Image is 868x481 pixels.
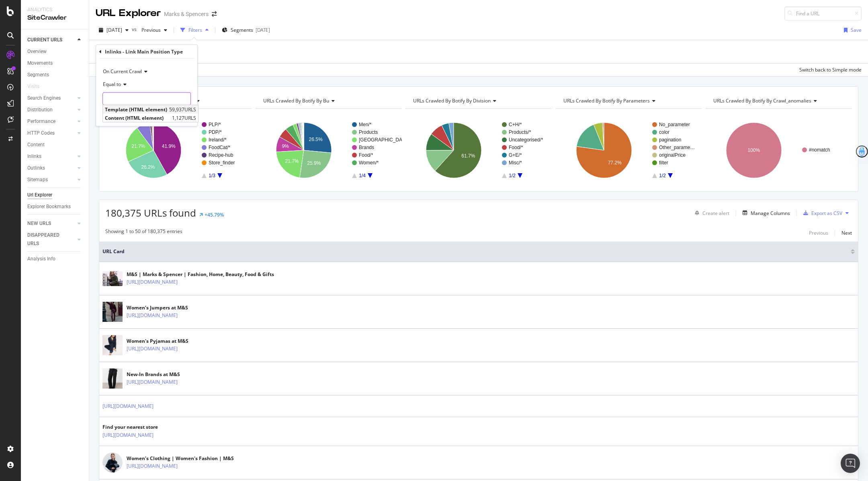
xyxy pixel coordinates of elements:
[27,176,75,184] a: Sitemaps
[103,68,142,75] span: On Current Crawl
[307,160,321,166] text: 25.9%
[359,160,379,166] text: Women/*
[841,24,862,37] button: Save
[706,115,852,185] svg: A chart.
[127,378,178,386] a: [URL][DOMAIN_NAME]
[102,299,123,325] img: main image
[27,47,83,56] a: Overview
[405,115,552,185] svg: A chart.
[127,371,213,378] div: New-In Brands at M&S
[809,228,828,237] button: Previous
[27,106,53,114] div: Distribution
[102,452,123,473] img: main image
[712,94,845,107] h4: URLs Crawled By Botify By crawl_anomalies
[188,27,202,33] div: Filters
[27,191,52,199] div: Url Explorer
[851,27,862,33] div: Save
[27,59,53,68] div: Movements
[27,94,61,102] div: Search Engines
[27,82,39,91] div: Visits
[359,129,378,135] text: Products
[411,94,545,107] h4: URLs Crawled By Botify By division
[105,115,170,121] span: Content (HTML element)
[608,160,621,166] text: 77.2%
[563,97,650,104] span: URLs Crawled By Botify By parameters
[27,117,55,126] div: Performance
[748,147,760,153] text: 100%
[209,129,222,135] text: PDP/*
[127,338,213,345] div: Women's Pyjamas at M&S
[27,164,45,172] div: Outlinks
[127,271,274,278] div: M&S | Marks & Spencer | Fashion, Home, Beauty, Food & Gifts
[659,122,690,127] text: No_parameter
[105,48,183,55] div: Inlinks - Link Main Position Type
[509,173,516,178] text: 1/2
[27,6,82,13] div: Analytics
[231,27,253,33] span: Segments
[27,219,75,228] a: NEW URLS
[209,152,233,158] text: Recipe-hub
[177,24,212,37] button: Filters
[659,137,681,143] text: pagination
[209,137,227,143] text: Ireland/*
[27,152,41,161] div: Inlinks
[27,255,83,263] a: Analysis Info
[556,115,702,185] svg: A chart.
[103,81,121,88] span: Equal to
[27,71,83,79] a: Segments
[263,97,329,104] span: URLs Crawled By Botify By bu
[811,210,842,217] div: Export as CSV
[27,94,75,102] a: Search Engines
[27,203,71,211] div: Explorer Bookmarks
[127,462,178,470] a: [URL][DOMAIN_NAME]
[27,231,68,248] div: DISAPPEARED URLS
[841,454,860,473] div: Open Intercom Messenger
[692,207,729,219] button: Create alert
[659,145,695,150] text: Other_parame…
[27,36,62,44] div: CURRENT URLS
[27,164,75,172] a: Outlinks
[413,97,491,104] span: URLs Crawled By Botify By division
[713,97,811,104] span: URLs Crawled By Botify By crawl_anomalies
[27,82,47,91] a: Visits
[809,147,830,153] text: #nomatch
[27,231,75,248] a: DISAPPEARED URLS
[27,203,83,211] a: Explorer Bookmarks
[162,143,176,149] text: 41.9%
[809,229,828,236] div: Previous
[509,160,522,166] text: Misc/*
[27,71,49,79] div: Segments
[219,24,273,37] button: Segments[DATE]
[359,122,372,127] text: Men/*
[27,219,51,228] div: NEW URLS
[509,152,522,158] text: G+E/*
[27,36,75,44] a: CURRENT URLS
[659,160,668,166] text: filter
[209,173,215,178] text: 1/3
[141,164,155,170] text: 26.2%
[209,122,221,127] text: PLP/*
[131,143,145,149] text: 21.7%
[800,207,842,219] button: Export as CSV
[796,63,862,76] button: Switch back to Simple mode
[659,129,669,135] text: color
[27,152,75,161] a: Inlinks
[105,115,252,185] svg: A chart.
[102,424,188,431] div: Find your nearest store
[127,345,178,353] a: [URL][DOMAIN_NAME]
[127,304,213,311] div: Women’s Jumpers at M&S
[256,27,270,33] div: [DATE]
[209,160,235,166] text: Store_finder
[562,94,695,107] h4: URLs Crawled By Botify By parameters
[102,332,123,358] img: main image
[799,66,862,73] div: Switch back to Simple mode
[27,59,83,68] a: Movements
[138,24,170,37] button: Previous
[172,115,196,121] span: 1,127 URLS
[256,115,402,185] svg: A chart.
[27,191,83,199] a: Url Explorer
[102,366,123,392] img: main image
[102,402,154,410] a: [URL][DOMAIN_NAME]
[509,137,543,143] text: Uncategorised/*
